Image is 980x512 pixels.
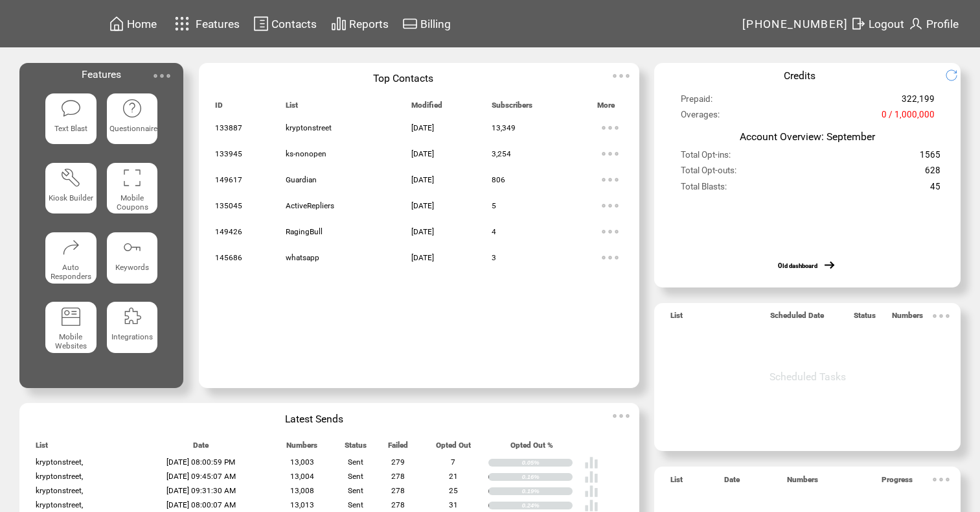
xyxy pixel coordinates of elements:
[420,18,451,30] span: Billing
[787,475,818,490] span: Numbers
[215,149,242,158] span: 133945
[597,101,615,116] span: More
[597,219,623,245] img: ellypsis.svg
[925,165,940,181] span: 628
[345,441,367,456] span: Status
[286,227,323,236] span: RagingBull
[928,303,954,329] img: ellypsis.svg
[597,193,623,219] img: ellypsis.svg
[584,484,598,498] img: poll%20-%20white.svg
[769,371,846,383] span: Scheduled Tasks
[411,123,434,132] span: [DATE]
[449,500,458,509] span: 31
[286,253,319,262] span: whatsapp
[215,253,242,262] span: 145686
[290,486,314,495] span: 13,008
[107,93,158,152] a: Questionnaire
[522,502,573,509] div: 0.24%
[522,473,573,481] div: 0.16%
[608,403,634,429] img: ellypsis.svg
[522,459,573,467] div: 0.05%
[215,175,242,184] span: 149617
[449,472,458,481] span: 21
[215,227,242,236] span: 149426
[36,441,48,456] span: List
[107,302,158,361] a: Integrations
[166,486,236,495] span: [DATE] 09:31:30 AM
[82,68,121,80] span: Features
[869,18,904,30] span: Logout
[49,193,93,202] span: Kiosk Builder
[908,16,924,32] img: profile.svg
[253,16,269,32] img: contacts.svg
[740,130,875,143] span: Account Overview: September
[166,457,235,467] span: [DATE] 08:00:59 PM
[36,500,83,509] span: kryptonstreet,
[597,141,623,167] img: ellypsis.svg
[286,123,332,132] span: kryptonstreet
[107,232,158,291] a: Keywords
[55,332,87,350] span: Mobile Websites
[892,311,923,326] span: Numbers
[45,163,97,222] a: Kiosk Builder
[215,101,223,116] span: ID
[926,18,959,30] span: Profile
[348,486,363,495] span: Sent
[670,311,683,326] span: List
[122,167,142,188] img: coupons.svg
[391,472,405,481] span: 278
[492,201,496,210] span: 5
[584,456,598,470] img: poll%20-%20white.svg
[109,124,157,133] span: Questionnaire
[171,13,194,34] img: features.svg
[681,150,731,165] span: Total Opt-ins:
[930,182,940,197] span: 45
[373,72,433,84] span: Top Contacts
[492,175,505,184] span: 806
[251,14,319,34] a: Contacts
[348,500,363,509] span: Sent
[166,472,236,481] span: [DATE] 09:45:07 AM
[388,441,408,456] span: Failed
[290,457,314,467] span: 13,003
[285,413,343,425] span: Latest Sends
[286,441,317,456] span: Numbers
[492,101,532,116] span: Subscribers
[411,101,442,116] span: Modified
[770,311,824,326] span: Scheduled Date
[597,167,623,193] img: ellypsis.svg
[45,232,97,291] a: Auto Responders
[742,18,849,30] span: [PHONE_NUMBER]
[111,332,153,341] span: Integrations
[60,237,81,258] img: auto-responders.svg
[349,18,389,30] span: Reports
[492,227,496,236] span: 4
[122,237,142,258] img: keywords.svg
[107,163,158,222] a: Mobile Coupons
[510,441,553,456] span: Opted Out %
[945,69,968,82] img: refresh.png
[286,149,326,158] span: ks-nonopen
[597,115,623,141] img: ellypsis.svg
[60,98,81,119] img: text-blast.svg
[54,124,87,133] span: Text Blast
[882,475,913,490] span: Progress
[681,182,727,197] span: Total Blasts:
[928,467,954,493] img: ellypsis.svg
[329,14,391,34] a: Reports
[348,457,363,467] span: Sent
[681,110,720,125] span: Overages:
[107,14,159,34] a: Home
[724,475,740,490] span: Date
[849,14,906,34] a: Logout
[402,16,418,32] img: creidtcard.svg
[411,175,434,184] span: [DATE]
[906,14,961,34] a: Profile
[850,16,866,32] img: exit.svg
[411,201,434,210] span: [DATE]
[45,302,97,361] a: Mobile Websites
[286,201,334,210] span: ActiveRepliers
[411,149,434,158] span: [DATE]
[784,69,815,82] span: Credits
[115,263,149,272] span: Keywords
